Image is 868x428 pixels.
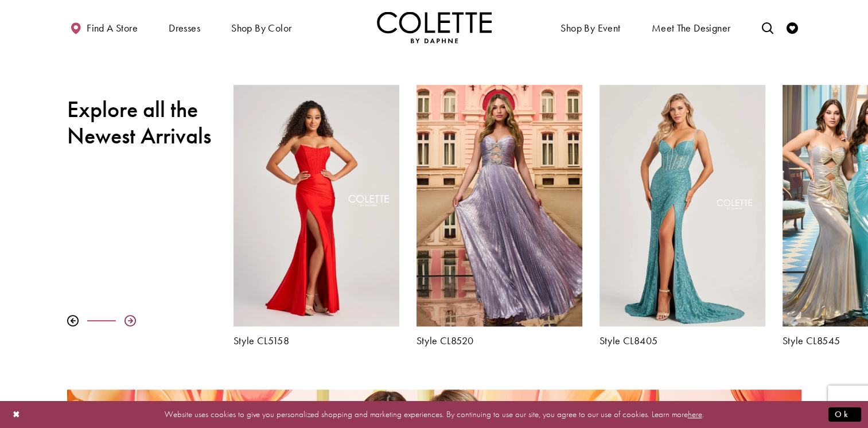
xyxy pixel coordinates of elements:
[83,407,785,422] p: Website uses cookies to give you personalized shopping and marketing experiences. By continuing t...
[166,11,203,43] span: Dresses
[67,96,216,149] h2: Explore all the Newest Arrivals
[377,11,492,43] a: Visit Home Page
[688,408,702,420] a: here
[652,22,731,34] span: Meet the designer
[758,11,776,43] a: Toggle search
[784,11,801,43] a: Check Wishlist
[417,85,582,326] a: Visit Colette by Daphne Style No. CL8520 Page
[558,11,623,43] span: Shop By Event
[417,335,582,347] h5: Style CL8520
[233,335,399,347] a: Style CL5158
[67,11,141,43] a: Find a store
[828,407,861,422] button: Submit Dialog
[408,76,591,355] div: Colette by Daphne Style No. CL8520
[169,22,200,34] span: Dresses
[87,22,138,34] span: Find a store
[591,76,774,355] div: Colette by Daphne Style No. CL8405
[233,85,399,326] a: Visit Colette by Daphne Style No. CL5158 Page
[231,22,291,34] span: Shop by color
[225,76,408,355] div: Colette by Daphne Style No. CL5158
[600,335,765,347] h5: Style CL8405
[560,22,620,34] span: Shop By Event
[600,85,765,326] a: Visit Colette by Daphne Style No. CL8405 Page
[649,11,734,43] a: Meet the designer
[228,11,294,43] span: Shop by color
[7,404,26,425] button: Close Dialog
[377,11,492,43] img: Colette by Daphne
